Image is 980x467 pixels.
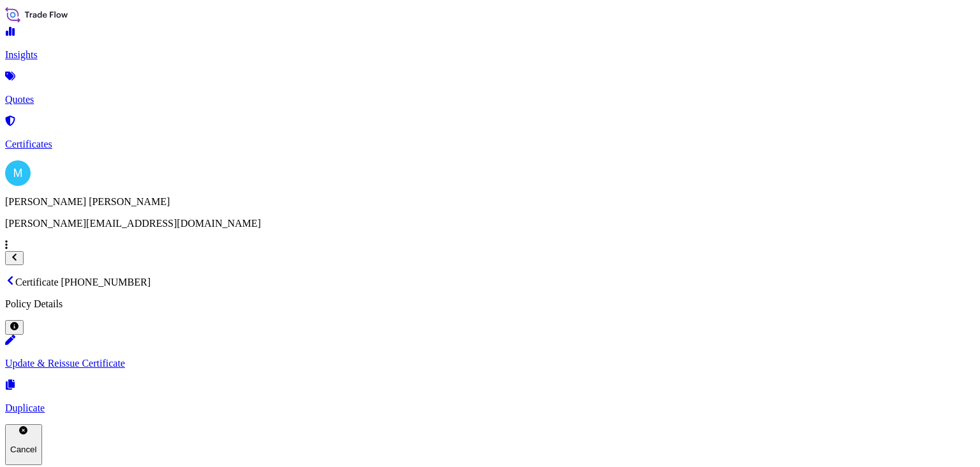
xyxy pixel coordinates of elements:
p: Duplicate [5,402,975,414]
a: Certificates [5,117,975,150]
a: Quotes [5,72,975,105]
span: M [13,167,23,180]
p: Cancel [10,445,37,454]
p: Insights [5,49,975,61]
a: Duplicate [5,381,975,414]
p: Quotes [5,94,975,105]
a: Insights [5,27,975,61]
p: Policy Details [5,298,975,310]
p: [PERSON_NAME][EMAIL_ADDRESS][DOMAIN_NAME] [5,218,975,229]
a: Update & Reissue Certificate [5,336,975,369]
p: Certificates [5,139,975,150]
button: Cancel [5,424,42,465]
p: [PERSON_NAME] [PERSON_NAME] [5,196,975,208]
p: Certificate [PHONE_NUMBER] [5,275,975,288]
p: Update & Reissue Certificate [5,358,975,369]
